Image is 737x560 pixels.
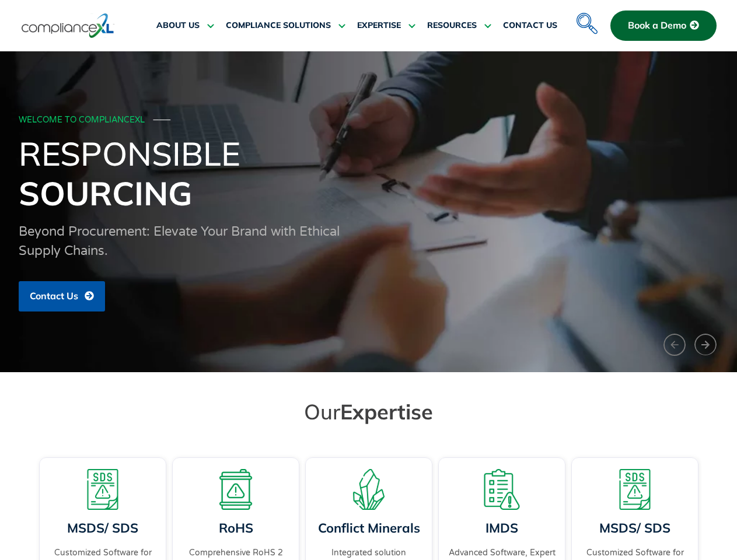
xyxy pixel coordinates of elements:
[19,116,715,125] div: WELCOME TO COMPLIANCEXL
[348,469,389,510] img: A representation of minerals
[19,173,192,213] span: Sourcing
[226,20,331,31] span: COMPLIANCE SOLUTIONS
[628,20,686,31] span: Book a Demo
[19,134,719,213] h1: Responsible
[156,20,200,31] span: ABOUT US
[503,12,557,40] a: CONTACT US
[67,520,138,536] a: MSDS/ SDS
[156,12,214,40] a: ABOUT US
[153,115,171,125] span: ───
[481,469,522,510] img: A list board with a warning
[610,10,717,41] a: Book a Demo
[82,469,123,510] img: A warning board with SDS displaying
[427,12,491,40] a: RESOURCES
[340,398,433,425] span: Expertise
[485,520,518,536] a: IMDS
[503,20,557,31] span: CONTACT US
[427,20,477,31] span: RESOURCES
[226,12,345,40] a: COMPLIANCE SOLUTIONS
[30,291,78,302] span: Contact Us
[317,520,420,536] a: Conflict Minerals
[19,281,105,311] a: Contact Us
[215,469,256,510] img: A board with a warning sign
[218,520,253,536] a: RoHS
[599,520,670,536] a: MSDS/ SDS
[357,20,401,31] span: EXPERTISE
[614,469,655,510] img: A warning board with SDS displaying
[19,224,340,258] span: Beyond Procurement: Elevate Your Brand with Ethical Supply Chains.
[22,12,114,39] img: logo-one.svg
[357,12,415,40] a: EXPERTISE
[574,6,597,29] a: navsearch-button
[42,398,696,425] h2: Our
